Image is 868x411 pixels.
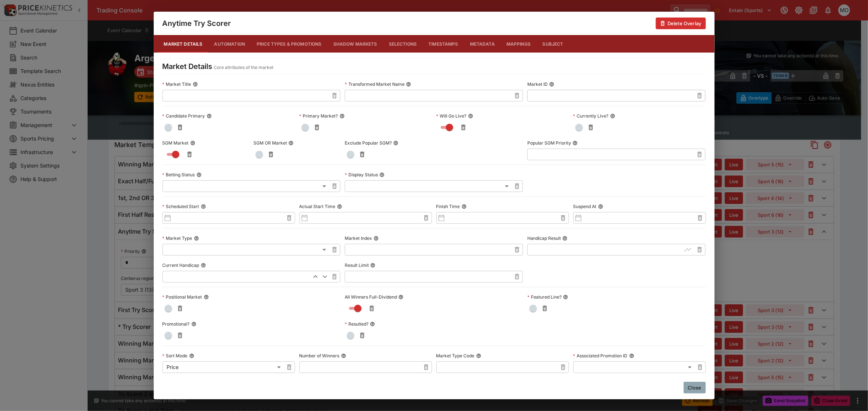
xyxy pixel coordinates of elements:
[340,114,345,119] button: Primary Market?
[162,172,195,178] p: Betting Status
[162,62,213,71] h4: Market Details
[527,235,561,241] p: Handicap Result
[345,81,405,87] p: Transformed Market Name
[345,321,368,327] p: Resulted?
[370,322,375,327] button: Resulted?
[573,353,628,359] p: Associated Promotion ID
[162,235,192,241] p: Market Type
[393,141,398,146] button: Exclude Popular SGM?
[464,35,501,53] button: Metadata
[345,262,369,268] p: Result Limit
[656,18,706,29] button: Delete Overlay
[190,141,195,146] button: SGM Market
[162,113,205,119] p: Candidate Primary
[345,294,397,300] p: All Winners Full-Dividend
[162,361,283,373] div: Price
[345,140,392,146] p: Exclude Popular SGM?
[158,35,209,53] button: Market Details
[527,81,548,87] p: Market ID
[406,82,411,87] button: Transformed Market Name
[527,294,562,300] p: Featured Line?
[162,294,202,300] p: Positional Market
[204,295,209,300] button: Positional Market
[288,141,294,146] button: SGM OR Market
[476,353,481,358] button: Market Type Code
[370,263,375,268] button: Result Limit
[201,204,206,209] button: Scheduled Start
[299,203,336,210] p: Actual Start Time
[328,35,383,53] button: Shadow Markets
[436,353,475,359] p: Market Type Code
[196,172,202,177] button: Betting Status
[468,114,473,119] button: Will Go Live?
[337,204,342,209] button: Actual Start Time
[345,235,372,241] p: Market Index
[162,81,191,87] p: Market Title
[598,204,603,209] button: Suspend At
[191,322,196,327] button: Promotional?
[162,140,189,146] p: SGM Market
[684,382,706,393] button: Close
[422,35,464,53] button: Timestamps
[201,263,206,268] button: Current Handicap
[610,114,615,119] button: Currently Live?
[573,203,597,210] p: Suspend At
[536,35,569,53] button: Subject
[251,35,328,53] button: Price Types & Promotions
[162,19,231,28] h4: Anytime Try Scorer
[501,35,536,53] button: Mappings
[374,236,379,241] button: Market Index
[436,113,467,119] p: Will Go Live?
[436,203,460,210] p: Finish Time
[209,35,251,53] button: Automation
[527,140,571,146] p: Popular SGM Priority
[573,141,578,146] button: Popular SGM Priority
[189,353,194,358] button: Sort Mode
[383,35,423,53] button: Selections
[299,353,340,359] p: Number of Winners
[207,114,212,119] button: Candidate Primary
[379,172,385,177] button: Display Status
[398,295,404,300] button: All Winners Full-Dividend
[214,64,274,71] p: Core attributes of the market
[573,113,609,119] p: Currently Live?
[341,353,346,358] button: Number of Winners
[162,203,199,210] p: Scheduled Start
[345,172,378,178] p: Display Status
[193,82,198,87] button: Market Title
[162,321,190,327] p: Promotional?
[162,262,199,268] p: Current Handicap
[194,236,199,241] button: Market Type
[562,236,567,241] button: Handicap Result
[629,353,634,358] button: Associated Promotion ID
[299,113,338,119] p: Primary Market?
[162,353,188,359] p: Sort Mode
[549,82,554,87] button: Market ID
[462,204,467,209] button: Finish Time
[253,140,287,146] p: SGM OR Market
[563,295,568,300] button: Featured Line?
